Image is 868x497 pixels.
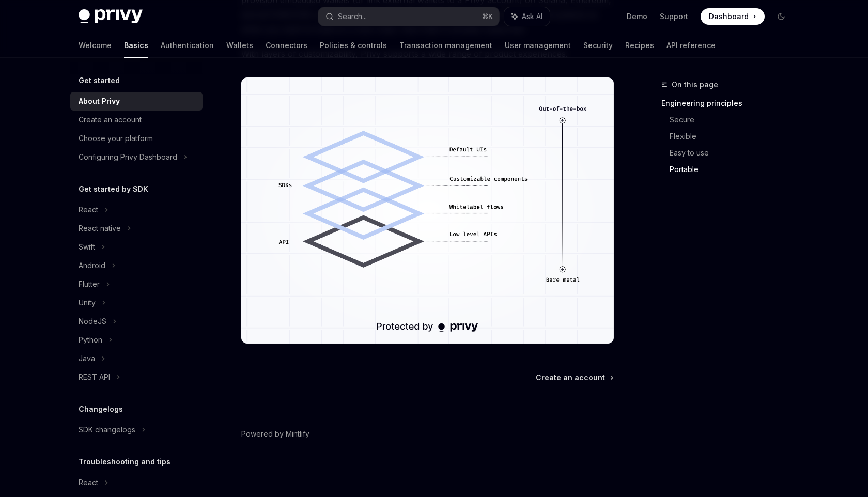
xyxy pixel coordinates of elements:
[266,33,307,58] a: Connectors
[536,372,605,383] span: Create an account
[667,33,716,58] a: API reference
[226,33,253,58] a: Wallets
[241,77,614,344] img: images/Customization.png
[79,204,98,216] div: React
[522,11,542,22] span: Ask AI
[504,7,550,26] button: Ask AI
[338,10,367,23] div: Search...
[241,429,309,439] a: Powered by Mintlify
[79,297,96,309] div: Unity
[79,476,98,489] div: React
[660,11,688,22] a: Support
[670,112,798,128] a: Secure
[701,8,765,25] a: Dashboard
[536,372,613,383] a: Create an account
[670,161,798,178] a: Portable
[79,424,135,436] div: SDK changelogs
[161,33,214,58] a: Authentication
[670,128,798,145] a: Flexible
[79,241,95,253] div: Swift
[70,129,203,148] a: Choose your platform
[670,145,798,161] a: Easy to use
[79,352,95,365] div: Java
[583,33,613,58] a: Security
[79,151,177,163] div: Configuring Privy Dashboard
[661,95,798,112] a: Engineering principles
[318,7,499,26] button: Search...⌘K
[79,95,120,107] div: About Privy
[79,114,142,126] div: Create an account
[124,33,148,58] a: Basics
[79,183,148,195] h5: Get started by SDK
[482,12,493,21] span: ⌘ K
[79,259,105,272] div: Android
[79,33,112,58] a: Welcome
[79,74,120,87] h5: Get started
[672,79,718,91] span: On this page
[709,11,749,22] span: Dashboard
[79,403,123,415] h5: Changelogs
[399,33,492,58] a: Transaction management
[79,278,100,290] div: Flutter
[627,11,647,22] a: Demo
[79,456,171,468] h5: Troubleshooting and tips
[79,9,143,24] img: dark logo
[70,92,203,111] a: About Privy
[505,33,571,58] a: User management
[79,222,121,235] div: React native
[79,371,110,383] div: REST API
[79,334,102,346] div: Python
[79,315,106,328] div: NodeJS
[625,33,654,58] a: Recipes
[79,132,153,145] div: Choose your platform
[320,33,387,58] a: Policies & controls
[773,8,789,25] button: Toggle dark mode
[70,111,203,129] a: Create an account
